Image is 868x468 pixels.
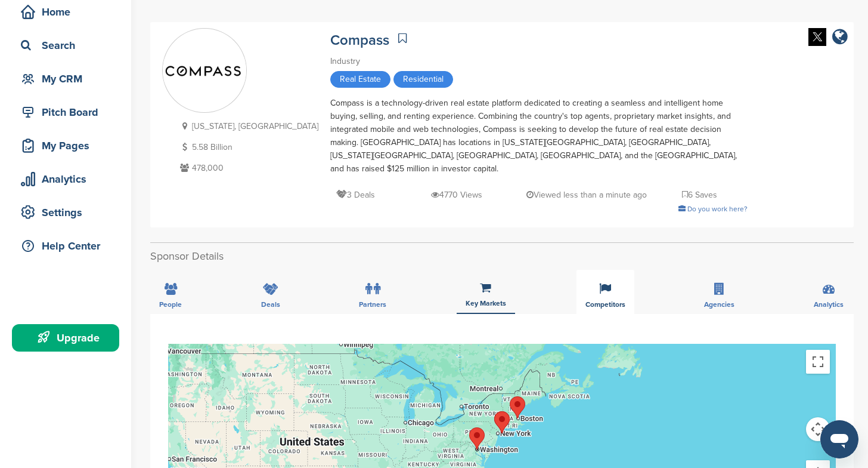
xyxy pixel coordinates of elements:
[806,417,830,441] button: Map camera controls
[12,165,119,193] a: Analytics
[687,205,748,213] span: Do you work here?
[18,35,119,56] div: Search
[494,411,510,433] div: New York
[832,28,848,48] a: company link
[18,235,119,257] div: Help Center
[359,301,386,308] span: Partners
[163,57,246,85] img: Sponsorpitch & Compass
[336,187,375,202] p: 3 Deals
[12,199,119,226] a: Settings
[18,327,119,349] div: Upgrade
[150,248,854,264] h2: Sponsor Details
[431,187,482,202] p: 4770 Views
[510,396,525,418] div: Boston
[330,97,748,176] div: Compass is a technology-driven real estate platform dedicated to creating a seamless and intellig...
[159,301,182,308] span: People
[682,187,717,202] p: 6 Saves
[18,168,119,190] div: Analytics
[330,71,390,88] span: Real Estate
[18,68,119,90] div: My CRM
[808,28,826,46] img: Twitter white
[806,350,830,374] button: Toggle fullscreen view
[526,187,647,202] p: Viewed less than a minute ago
[18,101,119,123] div: Pitch Board
[18,202,119,223] div: Settings
[12,132,119,159] a: My Pages
[814,301,844,308] span: Analytics
[177,119,318,134] p: [US_STATE], [GEOGRAPHIC_DATA]
[469,427,485,449] div: Washington
[18,135,119,156] div: My Pages
[466,300,506,307] span: Key Markets
[678,205,748,213] a: Do you work here?
[585,301,625,308] span: Competitors
[330,55,748,68] div: Industry
[177,140,318,155] p: 5.58 Billion
[393,71,453,88] span: Residential
[704,301,734,308] span: Agencies
[12,32,119,59] a: Search
[12,65,119,93] a: My CRM
[18,1,119,23] div: Home
[820,420,858,458] iframe: Button to launch messaging window
[12,324,119,352] a: Upgrade
[12,232,119,260] a: Help Center
[330,32,389,49] a: Compass
[177,161,318,176] p: 478,000
[261,301,280,308] span: Deals
[12,98,119,126] a: Pitch Board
